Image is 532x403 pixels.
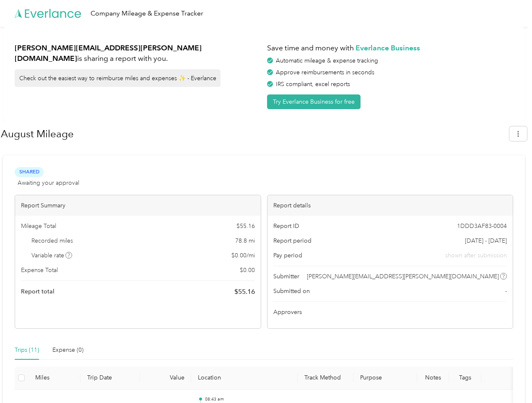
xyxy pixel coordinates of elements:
th: Location [191,366,298,390]
th: Miles [29,366,80,390]
span: Mileage Total [21,222,56,230]
th: Value [140,366,191,390]
span: Automatic mileage & expense tracking [276,57,378,64]
span: IRS compliant, excel reports [276,81,350,88]
th: Notes [417,366,449,390]
span: Report total [21,287,54,296]
span: 78.8 mi [235,236,255,245]
span: Approve reimbursements in seconds [276,69,374,76]
span: Expense Total [21,266,58,275]
div: Report Summary [15,195,261,216]
span: Recorded miles [31,236,73,245]
strong: Everlance Business [356,43,420,52]
div: Check out the easiest way to reimburse miles and expenses ✨ - Everlance [15,69,221,87]
span: $ 0.00 / mi [231,251,255,260]
span: $ 0.00 [240,266,255,275]
div: Report details [267,195,513,216]
span: [DATE] - [DATE] [465,236,507,245]
span: - [505,287,507,296]
h1: August Mileage [1,124,503,144]
div: Expense (0) [52,345,83,355]
span: 1DDD3AF83-0004 [457,222,507,230]
span: Awaiting your approval [18,178,79,187]
span: Report ID [273,222,299,230]
span: $ 55.16 [234,287,255,297]
button: Try Everlance Business for free [267,94,361,109]
span: [PERSON_NAME][EMAIL_ADDRESS][PERSON_NAME][DOMAIN_NAME] [307,272,499,281]
span: Submitted on [273,287,310,296]
div: Trips (11) [15,345,39,355]
span: Pay period [273,251,302,260]
th: Trip Date [80,366,140,390]
th: Track Method [298,366,353,390]
span: Shared [15,167,44,177]
span: $ 55.16 [236,222,255,230]
p: 08:43 am [205,396,291,402]
h1: is sharing a report with you. [15,43,261,63]
span: Variable rate [31,251,73,260]
strong: [PERSON_NAME][EMAIL_ADDRESS][PERSON_NAME][DOMAIN_NAME] [15,43,202,63]
div: Company Mileage & Expense Tracker [91,8,203,19]
span: Report period [273,236,311,245]
span: Approvers [273,308,302,317]
span: shown after submission [445,251,507,260]
span: Submitter [273,272,299,281]
th: Purpose [353,366,418,390]
th: Tags [449,366,481,390]
h1: Save time and money with [267,43,514,53]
